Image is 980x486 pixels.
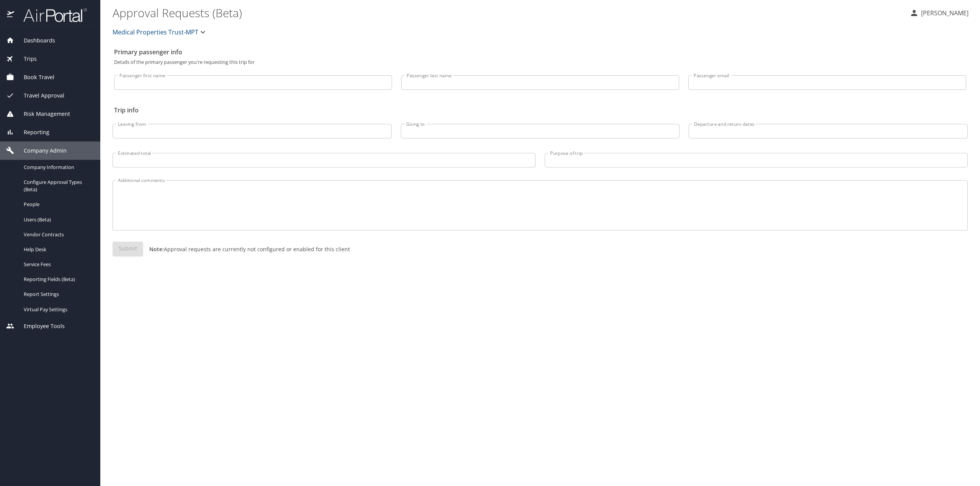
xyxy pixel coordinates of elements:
[14,322,65,330] span: Employee Tools
[24,216,91,223] span: Users (Beta)
[919,8,969,18] p: [PERSON_NAME]
[149,245,164,253] strong: Note:
[24,291,91,298] span: Report Settings
[114,46,966,58] h2: Primary passenger info
[24,231,91,238] span: Vendor Contracts
[7,8,15,23] img: icon-airportal.png
[109,24,211,40] button: Medical Properties Trust-MPT
[24,201,91,208] span: People
[14,73,54,81] span: Book Travel
[143,245,350,253] p: Approval requests are currently not configured or enabled for this client
[113,1,903,24] h1: Approval Requests (Beta)
[24,306,91,313] span: Virtual Pay Settings
[24,246,91,253] span: Help Desk
[114,60,966,65] p: Details of the primary passenger you're requesting this trip for
[14,110,70,118] span: Risk Management
[14,91,64,100] span: Travel Approval
[15,8,87,23] img: airportal-logo.png
[24,276,91,283] span: Reporting Fields (Beta)
[14,128,49,137] span: Reporting
[14,55,37,63] span: Trips
[906,6,972,20] button: [PERSON_NAME]
[14,36,55,45] span: Dashboards
[24,164,91,171] span: Company Information
[113,27,198,37] span: Medical Properties Trust-MPT
[114,104,966,116] h2: Trip info
[14,146,67,155] span: Company Admin
[24,261,91,268] span: Service Fees
[24,179,91,193] span: Configure Approval Types (Beta)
